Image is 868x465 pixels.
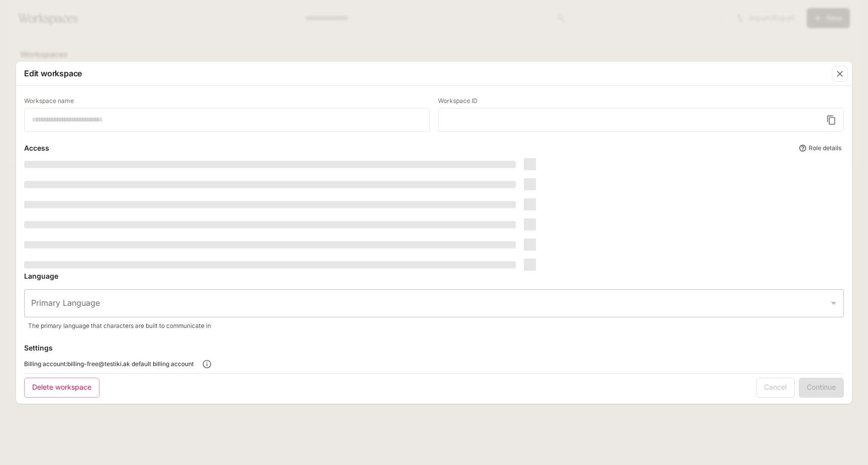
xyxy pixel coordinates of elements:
[24,67,82,79] p: Edit workspace
[797,140,844,156] button: Role details
[438,98,844,132] div: Workspace ID cannot be changed
[24,143,49,153] p: Access
[24,359,194,369] span: Billing account: billing-free@testiki.ak default billing account
[24,289,844,317] div: ​
[24,98,74,104] p: Workspace name
[24,378,99,398] button: Delete workspace
[24,271,58,281] p: Language
[438,98,478,104] p: Workspace ID
[28,321,840,330] p: The primary language that characters are built to communicate in
[24,342,53,353] p: Settings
